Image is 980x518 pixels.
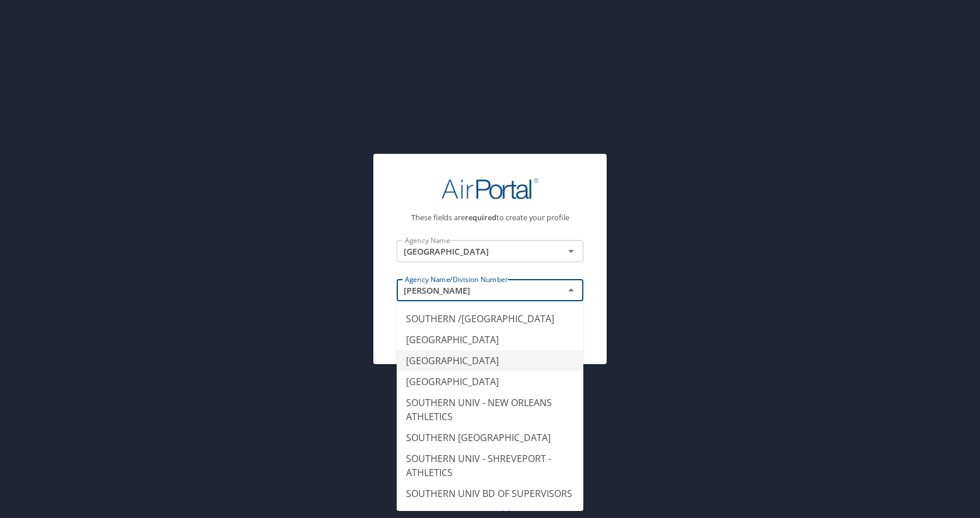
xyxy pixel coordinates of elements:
li: SOUTHERN UNIV BD OF SUPERVISORS [397,483,583,504]
li: [GEOGRAPHIC_DATA] [397,329,583,350]
li: SOUTHERN [GEOGRAPHIC_DATA] [397,427,583,448]
li: [GEOGRAPHIC_DATA] [397,371,583,392]
strong: required [465,212,496,223]
li: SOUTHERN UNIV - SHREVEPORT - ATHLETICS [397,448,583,483]
li: [GEOGRAPHIC_DATA] [397,350,583,371]
button: Close [563,282,579,298]
p: These fields are to create your profile [397,214,583,221]
li: SOUTHERN /[GEOGRAPHIC_DATA] [397,308,583,329]
li: SOUTHERN UNIV - NEW ORLEANS ATHLETICS [397,392,583,427]
img: AirPortal Logo [442,177,538,200]
button: Open [563,243,579,259]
